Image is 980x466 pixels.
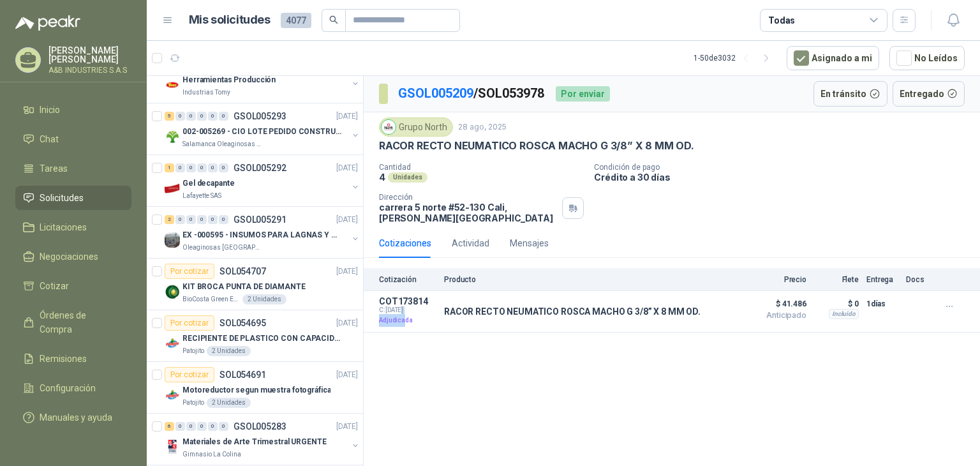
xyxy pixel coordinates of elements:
[382,120,396,134] img: Company Logo
[379,314,436,327] p: Adjudicada
[147,259,363,310] a: Por cotizarSOL054707[DATE] Company LogoKIT BROCA PUNTA DE DIAMANTEBioCosta Green Energy S.A.S2 Un...
[40,220,87,234] span: Licitaciones
[379,172,385,183] p: 4
[165,77,180,93] img: Company Logo
[219,319,266,327] p: SOL054695
[379,117,453,137] div: Grupo North
[743,275,806,284] p: Precio
[182,243,263,253] p: Oleaginosas [GEOGRAPHIC_DATA][PERSON_NAME]
[452,236,489,250] div: Actividad
[379,193,557,202] p: Dirección
[165,57,360,98] a: 13 0 0 0 0 0 GSOL005294[DATE] Company LogoHerramientas ProducciónIndustrias Tomy
[281,13,311,28] span: 4077
[207,346,251,356] div: 2 Unidades
[787,46,879,70] button: Asignado a mi
[15,186,131,210] a: Solicitudes
[165,129,180,144] img: Company Logo
[182,384,330,396] p: Motoreductor segun muestra fotográfica
[15,347,131,371] a: Remisiones
[48,66,131,74] p: A&B INDUSTRIES S.A.S
[197,112,207,121] div: 0
[336,162,358,174] p: [DATE]
[165,419,360,460] a: 6 0 0 0 0 0 GSOL005283[DATE] Company LogoMateriales de Arte Trimestral URGENTEGimnasio La Colina
[336,110,358,123] p: [DATE]
[15,215,131,239] a: Licitaciones
[165,112,174,121] div: 5
[379,306,436,314] span: C: [DATE]
[208,215,218,224] div: 0
[336,369,358,381] p: [DATE]
[336,317,358,329] p: [DATE]
[219,112,228,121] div: 0
[182,229,341,241] p: EX -000595 - INSUMOS PARA LAGNAS Y OFICINAS PLANTA
[866,275,898,284] p: Entrega
[182,139,263,149] p: Salamanca Oleaginosas SAS
[379,163,584,172] p: Cantidad
[15,15,80,31] img: Logo peakr
[219,422,228,431] div: 0
[219,163,228,172] div: 0
[175,422,185,431] div: 0
[594,172,975,183] p: Crédito a 30 días
[15,244,131,269] a: Negociaciones
[165,163,174,172] div: 1
[743,296,806,312] span: $ 41.486
[15,274,131,298] a: Cotizar
[866,296,898,312] p: 1 días
[165,439,180,455] img: Company Logo
[175,215,185,224] div: 0
[768,13,795,27] div: Todas
[40,250,98,264] span: Negociaciones
[40,103,60,117] span: Inicio
[219,370,266,379] p: SOL054691
[15,405,131,430] a: Manuales y ayuda
[15,156,131,181] a: Tareas
[15,303,131,342] a: Órdenes de Compra
[813,81,887,107] button: En tránsito
[182,191,221,201] p: Lafayette SAS
[15,376,131,400] a: Configuración
[197,215,207,224] div: 0
[40,308,119,336] span: Órdenes de Compra
[694,48,776,68] div: 1 - 50 de 3032
[182,177,234,190] p: Gel decapante
[186,112,196,121] div: 0
[510,236,549,250] div: Mensajes
[893,81,965,107] button: Entregado
[165,284,180,299] img: Company Logo
[336,266,358,278] p: [DATE]
[829,309,859,319] div: Incluido
[40,191,84,205] span: Solicitudes
[197,163,207,172] div: 0
[165,367,214,382] div: Por cotizar
[398,86,473,101] a: GSOL005209
[379,202,557,223] p: carrera 5 norte #52-130 Cali , [PERSON_NAME][GEOGRAPHIC_DATA]
[165,109,360,149] a: 5 0 0 0 0 0 GSOL005293[DATE] Company Logo002-005269 - CIO LOTE PEDIDO CONSTRUCCIONSalamanca Oleag...
[388,172,427,183] div: Unidades
[906,275,932,284] p: Docs
[234,112,286,121] p: GSOL005293
[182,398,204,408] p: Patojito
[165,336,180,351] img: Company Logo
[814,275,859,284] p: Flete
[40,381,96,395] span: Configuración
[234,215,286,224] p: GSOL005291
[182,346,204,356] p: Patojito
[336,421,358,433] p: [DATE]
[556,86,610,101] div: Por enviar
[189,11,271,29] h1: Mis solicitudes
[208,112,218,121] div: 0
[186,215,196,224] div: 0
[165,215,174,224] div: 2
[379,275,436,284] p: Cotización
[165,181,180,196] img: Company Logo
[40,410,112,425] span: Manuales y ayuda
[48,46,131,64] p: [PERSON_NAME] [PERSON_NAME]
[379,139,694,153] p: RACOR RECTO NEUMATICO ROSCA MACHO G 3/8” X 8 MM OD.
[458,121,507,133] p: 28 ago, 2025
[175,163,185,172] div: 0
[234,422,286,431] p: GSOL005283
[219,267,266,276] p: SOL054707
[182,74,276,86] p: Herramientas Producción
[40,279,69,293] span: Cotizar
